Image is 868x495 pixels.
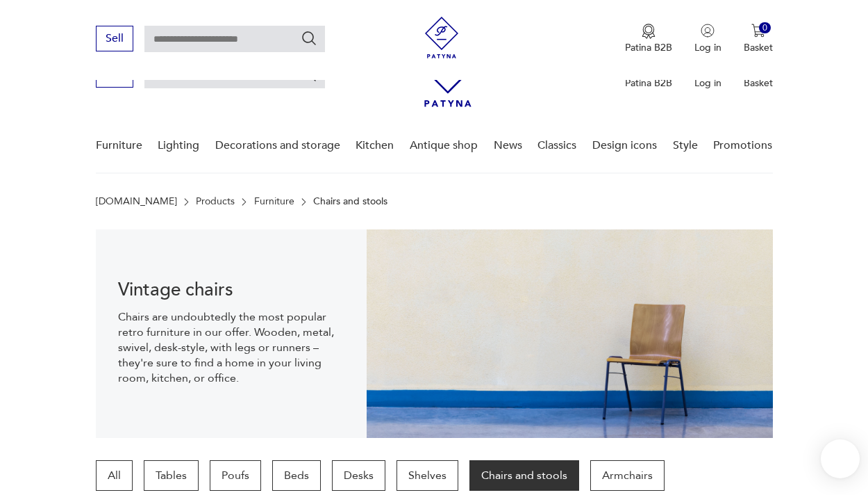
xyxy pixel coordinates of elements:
font: Desks [344,468,374,483]
font: [DOMAIN_NAME] [96,195,177,208]
font: Patina B2B [625,76,672,90]
font: Basket [744,41,773,54]
font: Style [673,138,698,153]
img: Medal icon [642,24,656,39]
a: Tables [144,460,199,491]
a: Sell [96,35,133,44]
font: Promotions [713,138,772,153]
a: Beds [272,460,321,491]
button: Search [301,30,317,47]
img: User icon [701,24,715,38]
font: Log in [694,41,721,54]
font: Patina B2B [625,41,672,54]
font: News [494,138,522,153]
a: Furniture [254,196,294,207]
font: Classics [537,138,576,153]
font: 0 [762,22,767,34]
font: Furniture [96,138,142,153]
a: Desks [332,460,385,491]
img: Patina - vintage furniture and decorations store [421,17,462,58]
a: Antique shop [410,119,478,172]
font: Shelves [408,468,446,483]
font: Products [196,195,235,208]
font: Decorations and storage [215,138,340,153]
font: Tables [156,468,187,483]
a: Kitchen [356,119,394,172]
img: Cart icon [751,24,765,38]
font: Chairs and stools [313,195,387,208]
font: Poufs [222,468,249,483]
font: Log in [694,76,721,90]
font: Armchairs [602,468,653,483]
button: Patina B2B [625,24,672,54]
font: Lighting [158,138,199,153]
font: Antique shop [410,138,478,153]
font: Chairs are undoubtedly the most popular retro furniture in our offer. Wooden, metal, swivel, desk... [118,309,334,386]
button: Log in [694,24,721,54]
font: Kitchen [356,138,394,153]
font: Furniture [254,195,294,208]
a: Promotions [713,119,772,172]
font: All [108,468,121,483]
a: Chairs and stools [469,460,579,491]
font: Chairs and stools [481,468,567,483]
font: Design icons [592,138,657,153]
button: Sell [96,26,133,51]
a: Sell [96,71,133,81]
a: Design icons [592,119,657,172]
font: Beds [284,468,309,483]
a: All [96,460,133,491]
a: [DOMAIN_NAME] [96,196,177,207]
button: 0Basket [744,24,773,54]
a: Classics [537,119,576,172]
a: Products [196,196,235,207]
font: Sell [106,31,124,46]
a: News [494,119,522,172]
a: Medal iconPatina B2B [625,24,672,54]
font: Vintage chairs [118,277,233,302]
a: Furniture [96,119,142,172]
font: Basket [744,76,773,90]
img: bc88ca9a7f9d98aff7d4658ec262dcea.jpg [367,229,773,438]
a: Style [673,119,698,172]
iframe: Smartsupp widget button [821,439,860,478]
a: Decorations and storage [215,119,340,172]
a: Poufs [210,460,261,491]
a: Armchairs [590,460,665,491]
a: Shelves [397,460,458,491]
a: Lighting [158,119,199,172]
